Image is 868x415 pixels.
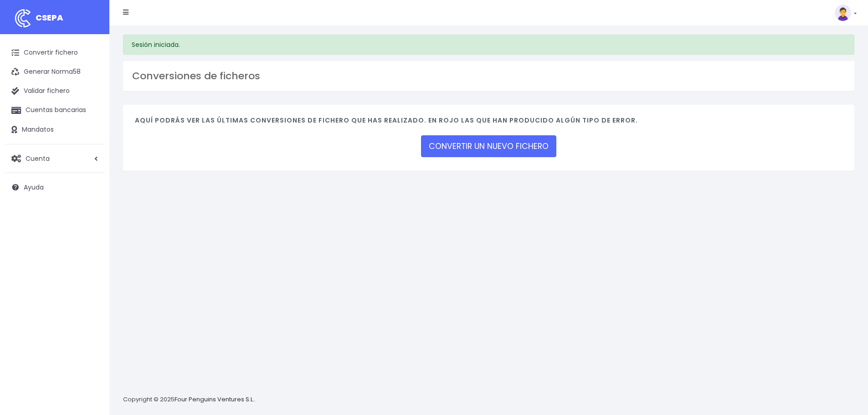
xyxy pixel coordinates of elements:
span: Cuenta [26,154,50,163]
a: Four Penguins Ventures S.L. [175,395,254,404]
h4: Aquí podrás ver las últimas conversiones de fichero que has realizado. En rojo las que han produc... [135,117,842,129]
img: logo [11,7,34,30]
a: Mandatos [5,120,105,139]
a: Convertir fichero [5,43,105,62]
h3: Conversiones de ficheros [132,70,845,82]
a: Cuenta [5,149,105,168]
p: Copyright © 2025 . [123,395,256,405]
a: CONVERTIR UN NUEVO FICHERO [421,135,556,157]
a: Ayuda [5,178,105,197]
span: CSEPA [36,12,63,23]
span: Ayuda [24,183,44,192]
a: Generar Norma58 [5,62,105,82]
a: Cuentas bancarias [5,101,105,120]
a: Validar fichero [5,82,105,101]
img: profile [835,5,851,21]
div: Sesión iniciada. [123,35,854,55]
